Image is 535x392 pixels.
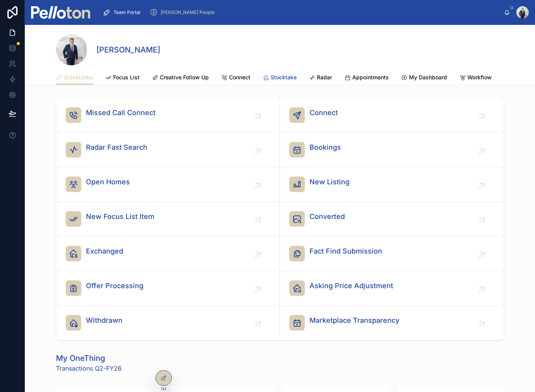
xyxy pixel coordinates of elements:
[56,133,280,167] a: Radar Fast Search
[56,364,122,373] span: Transactions Q2-FY26
[280,306,504,340] a: Marketplace Transparency
[280,98,504,133] a: Connect
[86,280,143,291] span: Offer Processing
[86,211,154,222] span: New Focus List Item
[271,73,297,81] span: Stocktake
[344,70,389,86] a: Appointments
[147,5,220,19] a: [PERSON_NAME] People
[280,271,504,306] a: Asking Price Adjustment
[56,70,93,85] a: QuickLinks
[100,5,146,19] a: Team Portal
[86,142,147,153] span: Radar Fast Search
[221,70,250,86] a: Connect
[86,246,123,257] span: Exchanged
[309,70,332,86] a: Radar
[86,315,122,326] span: Withdrawn
[113,73,140,81] span: Focus List
[105,70,140,86] a: Focus List
[317,73,332,81] span: Radar
[152,70,209,86] a: Creative Follow Up
[56,98,280,133] a: Missed Call Connect
[309,211,345,222] span: Converted
[160,73,209,81] span: Creative Follow Up
[31,6,90,19] img: App logo
[309,246,382,257] span: Fact Find Submission
[56,306,280,340] a: Withdrawn
[352,73,389,81] span: Appointments
[56,167,280,202] a: Open Homes
[309,177,350,187] span: New Listing
[460,70,492,86] a: Workflow
[309,315,399,326] span: Marketplace Transparency
[280,202,504,236] a: Converted
[56,353,122,364] h1: My OneThing
[64,73,93,81] span: QuickLinks
[401,70,447,86] a: My Dashboard
[280,236,504,271] a: Fact Find Submission
[56,236,280,271] a: Exchanged
[96,44,160,55] h1: [PERSON_NAME]
[86,107,156,118] span: Missed Call Connect
[280,133,504,167] a: Bookings
[409,73,447,81] span: My Dashboard
[96,4,504,21] div: scrollable content
[86,177,130,187] span: Open Homes
[161,9,215,16] span: [PERSON_NAME] People
[114,9,140,16] span: Team Portal
[309,107,338,118] span: Connect
[309,280,393,291] span: Asking Price Adjustment
[263,70,297,86] a: Stocktake
[56,202,280,236] a: New Focus List Item
[280,167,504,202] a: New Listing
[229,73,250,81] span: Connect
[467,73,492,81] span: Workflow
[309,142,341,153] span: Bookings
[56,271,280,306] a: Offer Processing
